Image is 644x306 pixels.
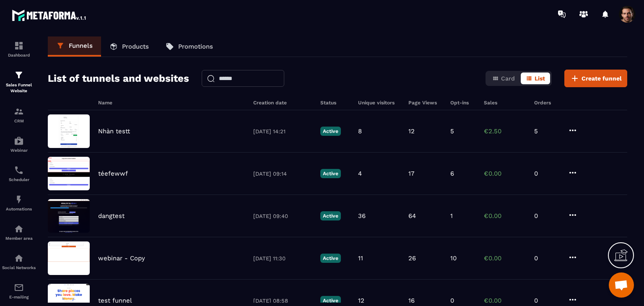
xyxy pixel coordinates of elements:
p: Active [320,169,341,178]
img: automations [14,224,24,234]
a: formationformationSales Funnel Website [2,64,36,100]
img: email [14,283,24,293]
span: Card [501,75,515,82]
img: formation [14,106,24,117]
h6: Page Views [408,100,442,106]
a: social-networksocial-networkSocial Networks [2,247,36,276]
p: 11 [358,254,363,262]
p: Active [320,127,341,136]
h6: Orders [534,100,559,106]
p: Webinar [2,148,36,153]
img: logo [12,8,87,23]
p: €0.00 [484,170,526,177]
p: [DATE] 08:58 [253,298,312,304]
span: Create funnel [582,74,622,83]
p: 16 [408,297,415,304]
p: Promotions [178,43,213,50]
p: Funnels [69,42,93,49]
p: Sales Funnel Website [2,82,36,94]
p: E-mailing [2,295,36,299]
a: Funnels [48,36,101,57]
p: Active [320,296,341,305]
p: Active [320,211,341,220]
img: automations [14,194,24,205]
a: automationsautomationsMember area [2,218,36,247]
img: image [48,199,90,233]
p: Automations [2,207,36,211]
img: image [48,157,90,190]
p: Dashboard [2,53,36,57]
p: 17 [408,170,414,177]
img: automations [14,136,24,146]
p: Member area [2,236,36,241]
p: Nhàn testt [98,127,130,135]
p: 0 [450,297,454,304]
p: 5 [450,127,454,135]
h6: Opt-ins [450,100,475,106]
a: formationformationCRM [2,100,36,130]
img: formation [14,41,24,51]
h6: Creation date [253,100,312,106]
p: 5 [534,127,559,135]
img: scheduler [14,165,24,175]
img: formation [14,70,24,80]
a: formationformationDashboard [2,34,36,64]
p: [DATE] 14:21 [253,128,312,135]
a: emailemailE-mailing [2,276,36,306]
button: List [521,73,550,84]
a: Promotions [157,36,221,57]
p: €0.00 [484,212,526,220]
p: Products [122,43,149,50]
p: [DATE] 09:14 [253,171,312,177]
p: test funnel [98,297,132,304]
p: 10 [450,254,457,262]
p: téefewwf [98,170,128,177]
p: 64 [408,212,416,220]
p: 0 [534,254,559,262]
p: 1 [450,212,453,220]
p: CRM [2,119,36,123]
p: 6 [450,170,454,177]
img: image [48,114,90,148]
p: 12 [358,297,364,304]
p: 4 [358,170,362,177]
p: dangtest [98,212,125,220]
p: 0 [534,297,559,304]
p: 0 [534,170,559,177]
button: Create funnel [564,70,627,87]
a: automationsautomationsAutomations [2,188,36,218]
p: Active [320,254,341,263]
p: 36 [358,212,366,220]
p: [DATE] 11:30 [253,255,312,262]
a: Products [101,36,157,57]
button: Card [487,73,520,84]
p: €2.50 [484,127,526,135]
p: Scheduler [2,177,36,182]
p: 12 [408,127,415,135]
h2: List of tunnels and websites [48,70,189,87]
span: List [535,75,545,82]
img: social-network [14,253,24,263]
img: image [48,241,90,275]
p: €0.00 [484,254,526,262]
div: Mở cuộc trò chuyện [609,272,634,298]
a: automationsautomationsWebinar [2,130,36,159]
h6: Status [320,100,350,106]
p: €0.00 [484,297,526,304]
p: [DATE] 09:40 [253,213,312,219]
a: schedulerschedulerScheduler [2,159,36,188]
h6: Sales [484,100,526,106]
p: webinar - Copy [98,254,145,262]
p: 0 [534,212,559,220]
p: Social Networks [2,265,36,270]
h6: Unique visitors [358,100,400,106]
p: 26 [408,254,416,262]
p: 8 [358,127,362,135]
h6: Name [98,100,245,106]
